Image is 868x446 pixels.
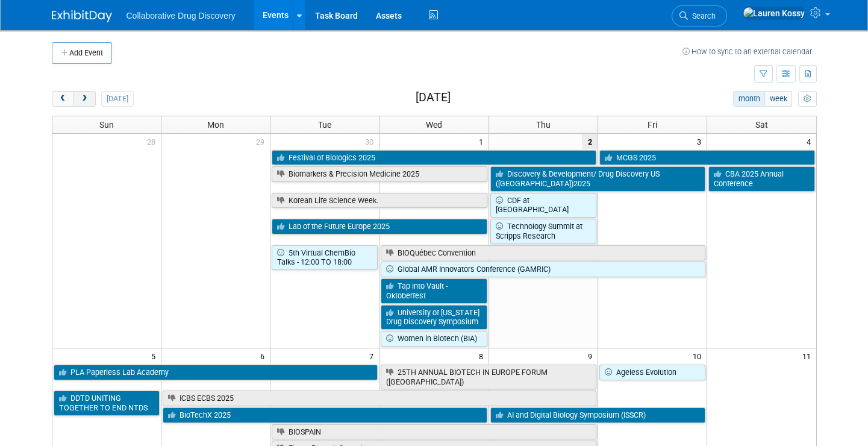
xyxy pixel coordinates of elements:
button: [DATE] [101,91,133,107]
a: Discovery & Development/ Drug Discovery US ([GEOGRAPHIC_DATA])2025 [490,166,705,191]
a: PLA Paperless Lab Academy [54,365,378,380]
a: ICBS ECBS 2025 [163,391,596,406]
a: 5th Virtual ChemBio Talks - 12:00 TO 18:00 [272,245,378,270]
span: Tue [318,120,331,130]
span: 10 [692,348,707,363]
span: 11 [801,348,816,363]
span: 2 [582,134,598,149]
span: Fri [648,120,657,130]
span: 9 [587,348,598,363]
a: AI and Digital Biology Symposium (ISSCR) [490,407,705,423]
span: 6 [259,348,270,363]
a: Lab of the Future Europe 2025 [272,219,487,234]
h2: [DATE] [416,91,451,104]
span: 30 [364,134,379,149]
span: Collaborative Drug Discovery [126,11,236,20]
span: Sat [755,120,768,130]
img: Lauren Kossy [743,7,805,20]
a: Search [672,5,727,27]
a: 25TH ANNUAL BIOTECH IN EUROPE FORUM ([GEOGRAPHIC_DATA]) [381,365,596,389]
a: Tap into Vault - Oktoberfest [381,278,487,303]
img: ExhibitDay [52,10,112,22]
button: week [764,91,792,107]
a: BIOQuébec Convention [381,245,705,261]
span: 5 [150,348,161,363]
a: BIOSPAIN [272,424,596,440]
a: Ageless Evolution [599,365,705,380]
a: DDTD UNITING TOGETHER TO END NTDS [54,391,160,415]
i: Personalize Calendar [804,95,811,103]
span: Thu [536,120,551,130]
span: Mon [207,120,224,130]
a: Biomarkers & Precision Medicine 2025 [272,166,487,182]
span: Wed [426,120,442,130]
a: BioTechX 2025 [163,407,487,423]
span: 4 [805,134,816,149]
button: Add Event [52,42,112,64]
span: 7 [368,348,379,363]
span: 8 [478,348,489,363]
a: CDF at [GEOGRAPHIC_DATA] [490,193,596,218]
button: next [73,91,96,107]
a: Korean Life Science Week. [272,193,487,209]
a: University of [US_STATE] Drug Discovery Symposium [381,305,487,330]
a: How to sync to an external calendar... [682,47,817,56]
span: 29 [255,134,270,149]
button: myCustomButton [798,91,816,107]
span: 1 [478,134,489,149]
button: prev [52,91,74,107]
span: 3 [696,134,707,149]
a: Technology Summit at Scripps Research [490,219,596,243]
a: MCGS 2025 [599,150,815,166]
span: Sun [99,120,114,130]
a: Global AMR Innovators Conference (GAMRIC) [381,262,705,277]
button: month [733,91,765,107]
a: Women in Biotech (BIA) [381,331,487,347]
a: Festival of Biologics 2025 [272,150,596,166]
span: 28 [146,134,161,149]
a: CBA 2025 Annual Conference [708,166,815,191]
span: Search [688,11,716,20]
